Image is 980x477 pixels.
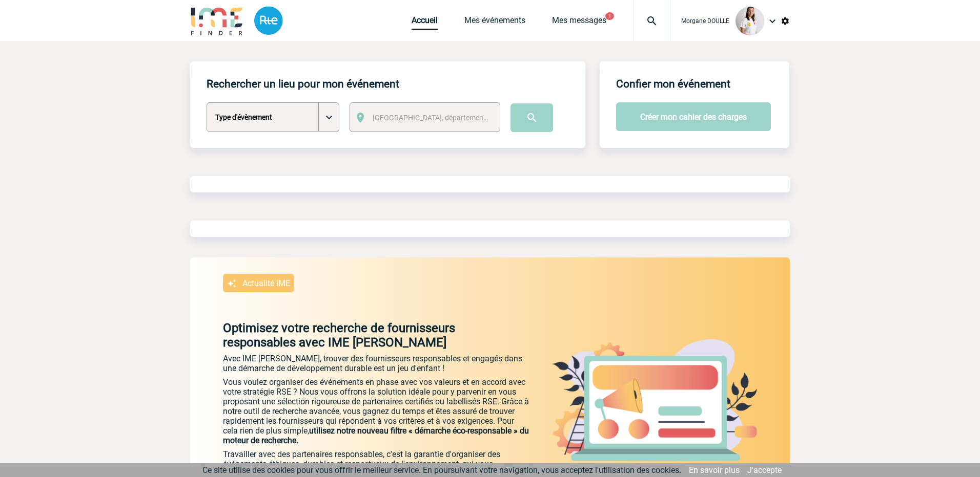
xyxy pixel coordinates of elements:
[616,102,771,131] button: Créer mon cahier des charges
[373,114,515,122] span: [GEOGRAPHIC_DATA], département, région...
[616,78,730,90] h4: Confier mon événement
[605,12,614,20] button: 1
[223,377,530,445] p: Vous voulez organiser des événements en phase avec vos valeurs et en accord avec votre stratégie ...
[747,465,782,475] a: J'accepte
[242,278,290,288] p: Actualité IME
[681,17,729,25] span: Morgane DOULLE
[223,354,530,373] p: Avec IME [PERSON_NAME], trouver des fournisseurs responsables et engagés dans une démarche de dév...
[223,426,529,445] span: utilisez notre nouveau filtre « démarche éco-responsable » du moteur de recherche.
[464,15,525,30] a: Mes événements
[689,465,740,475] a: En savoir plus
[736,7,764,35] img: 130205-0.jpg
[511,103,553,132] input: Submit
[552,15,606,30] a: Mes messages
[552,339,757,461] img: actu.png
[190,6,243,35] img: IME-Finder
[207,78,399,90] h4: Rechercher un lieu pour mon événement
[412,15,438,30] a: Accueil
[190,321,530,350] p: Optimisez votre recherche de fournisseurs responsables avec IME [PERSON_NAME]
[202,465,681,475] span: Ce site utilise des cookies pour vous offrir le meilleur service. En poursuivant votre navigation...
